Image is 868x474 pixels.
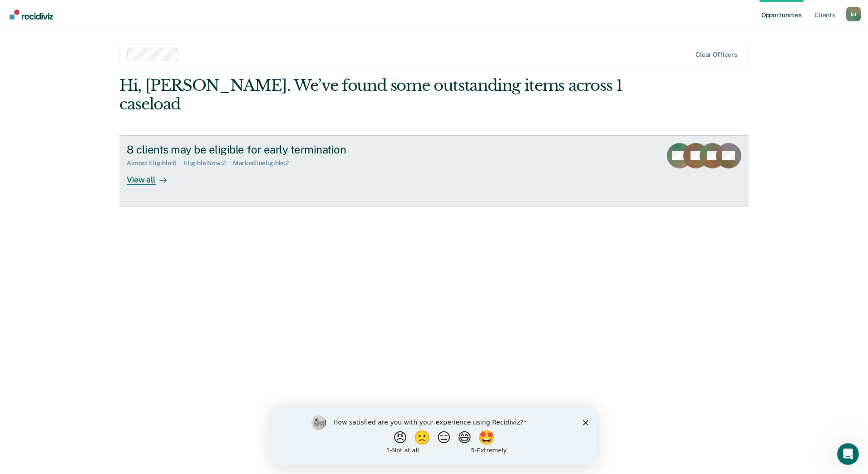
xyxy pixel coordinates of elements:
[127,143,445,156] div: 8 clients may be eligible for early termination
[837,443,859,465] iframe: Intercom live chat
[119,76,623,114] div: Hi, [PERSON_NAME]. We’ve found some outstanding items across 1 caseload
[846,7,861,21] button: Profile dropdown button
[233,159,296,167] div: Marked Ineligible : 2
[184,159,233,167] div: Eligible Now : 2
[846,7,861,21] div: B J
[271,406,597,465] iframe: Survey by Kim from Recidiviz
[127,167,178,185] div: View all
[695,51,737,59] div: Clear officers
[119,135,749,207] a: 8 clients may be eligible for early terminationAlmost Eligible:6Eligible Now:2Marked Ineligible:2...
[10,10,53,20] img: Recidiviz
[127,159,184,167] div: Almost Eligible : 6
